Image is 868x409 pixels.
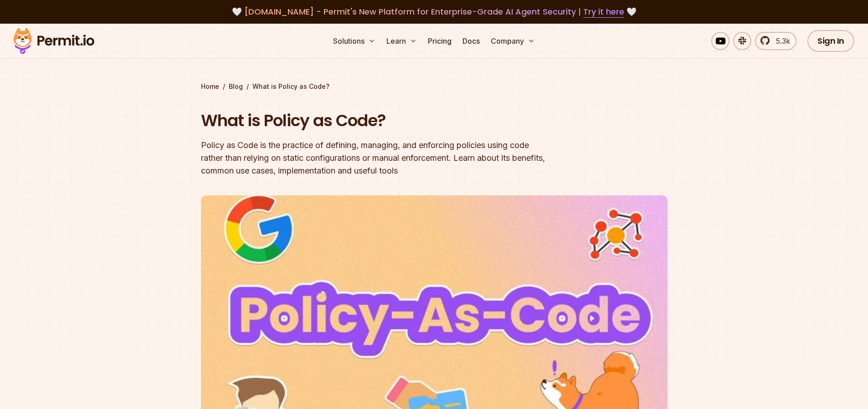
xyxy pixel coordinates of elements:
[229,82,243,91] a: Blog
[755,32,796,50] a: 5.3k
[201,139,551,177] div: Policy as Code is the practice of defining, managing, and enforcing policies using code rather th...
[201,82,219,91] a: Home
[383,32,421,50] button: Learn
[244,6,624,17] span: [DOMAIN_NAME] - Permit's New Platform for Enterprise-Grade AI Agent Security |
[807,30,854,52] a: Sign In
[424,32,455,50] a: Pricing
[201,82,668,91] div: / /
[201,109,551,132] h1: What is Policy as Code?
[459,32,483,50] a: Docs
[770,36,790,46] span: 5.3k
[583,6,624,18] a: Try it here
[487,32,539,50] button: Company
[329,32,379,50] button: Solutions
[22,5,846,18] div: 🤍 🤍
[9,26,98,56] img: Permit logo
